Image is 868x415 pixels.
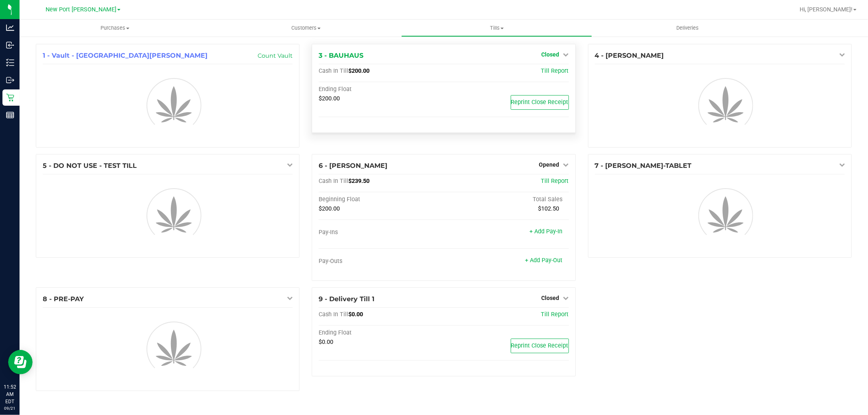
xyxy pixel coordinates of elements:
inline-svg: Retail [6,93,14,102]
a: Till Report [541,67,569,74]
div: Beginning Float [319,196,444,203]
div: Total Sales [444,196,568,203]
span: 3 - BAUHAUS [319,52,363,59]
a: Purchases [20,20,210,37]
inline-svg: Analytics [6,24,14,32]
span: 1 - Vault - [GEOGRAPHIC_DATA][PERSON_NAME] [43,52,208,59]
span: 7 - [PERSON_NAME]-TABLET [595,162,692,169]
span: $200.00 [348,67,370,74]
span: 6 - [PERSON_NAME] [319,162,387,169]
inline-svg: Inbound [6,41,14,49]
a: Customers [210,20,401,37]
span: New Port [PERSON_NAME] [46,6,116,13]
span: $200.00 [319,95,340,102]
span: 4 - [PERSON_NAME] [595,52,664,59]
inline-svg: Inventory [6,59,14,67]
a: Deliveries [592,20,783,37]
span: $239.50 [348,178,370,185]
span: 8 - PRE-PAY [43,295,84,303]
div: Pay-Outs [319,258,444,265]
p: 11:52 AM EDT [4,383,16,405]
span: $200.00 [319,205,340,212]
span: 9 - Delivery Till 1 [319,295,374,303]
a: Till Report [541,178,569,185]
div: Ending Float [319,86,444,93]
span: Customers [211,24,401,32]
button: Reprint Close Receipt [511,339,569,353]
p: 09/21 [4,405,16,411]
span: Cash In Till [319,311,348,318]
span: Hi, [PERSON_NAME]! [800,6,853,13]
inline-svg: Reports [6,111,14,119]
span: Purchases [20,24,210,32]
span: Reprint Close Receipt [511,342,568,349]
span: Reprint Close Receipt [511,99,568,106]
span: Opened [539,161,560,168]
span: Closed [542,51,560,58]
a: Count Vault [258,52,293,59]
a: Till Report [541,311,569,318]
a: + Add Pay-Out [525,257,563,264]
span: Cash In Till [319,178,348,185]
div: Pay-Ins [319,229,444,236]
span: $102.50 [538,205,560,212]
span: Cash In Till [319,67,348,74]
span: 5 - DO NOT USE - TEST TILL [43,162,137,169]
div: Ending Float [319,329,444,337]
a: + Add Pay-In [530,228,563,235]
span: $0.00 [348,311,363,318]
span: $0.00 [319,339,333,345]
inline-svg: Outbound [6,76,14,84]
button: Reprint Close Receipt [511,95,569,110]
iframe: Resource center [8,350,33,374]
span: Closed [542,295,560,301]
span: Deliveries [665,24,710,32]
a: Tills [401,20,592,37]
span: Tills [402,24,592,32]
